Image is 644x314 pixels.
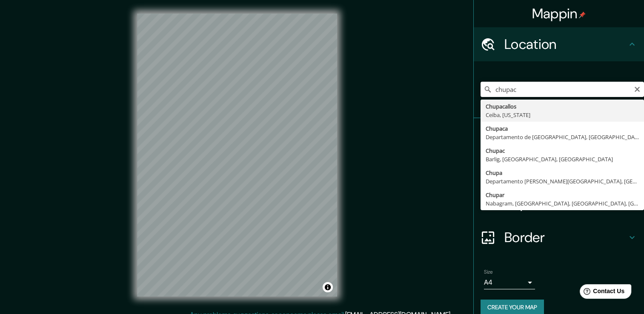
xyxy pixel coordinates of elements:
[579,11,586,18] img: pin-icon.png
[474,27,644,61] div: Location
[486,146,639,155] div: Chupac
[481,82,644,97] input: Pick your city or area
[474,186,644,220] div: Layout
[474,220,644,254] div: Border
[504,229,627,246] h4: Border
[137,14,337,297] canvas: Map
[504,195,627,212] h4: Layout
[474,152,644,186] div: Style
[474,118,644,152] div: Pins
[486,124,639,133] div: Chupaca
[486,111,639,119] div: Ceiba, [US_STATE]
[484,268,493,276] label: Size
[634,85,641,93] button: Clear
[486,102,639,111] div: Chupacallos
[484,276,535,289] div: A4
[486,199,639,208] div: Nabagram, [GEOGRAPHIC_DATA], [GEOGRAPHIC_DATA], [GEOGRAPHIC_DATA]
[486,155,639,163] div: Barlig, [GEOGRAPHIC_DATA], [GEOGRAPHIC_DATA]
[532,5,586,22] h4: Mappin
[486,177,639,186] div: Departamento [PERSON_NAME][GEOGRAPHIC_DATA], [GEOGRAPHIC_DATA]
[486,191,639,199] div: Chupar
[504,36,627,53] h4: Location
[486,133,639,141] div: Departamento de [GEOGRAPHIC_DATA], [GEOGRAPHIC_DATA]
[323,282,333,292] button: Toggle attribution
[568,281,635,305] iframe: Help widget launcher
[486,168,639,177] div: Chupa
